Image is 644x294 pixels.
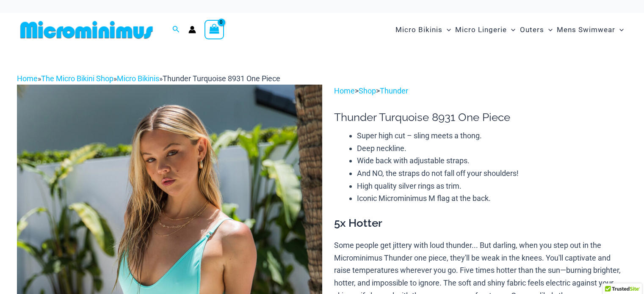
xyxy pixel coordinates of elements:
[393,17,453,43] a: Micro BikinisMenu ToggleMenu Toggle
[17,20,156,39] img: MM SHOP LOGO FLAT
[455,19,507,41] span: Micro Lingerie
[380,86,408,95] a: Thunder
[357,180,627,192] li: High quality silver rings as trim.
[395,19,442,41] span: Micro Bikinis
[41,74,113,83] a: The Micro Bikini Shop
[163,74,280,83] span: Thunder Turquoise 8931 One Piece
[520,19,544,41] span: Outers
[205,20,224,39] a: View Shopping Cart, empty
[392,16,627,44] nav: Site Navigation
[357,129,627,142] li: Super high cut – sling meets a thong.
[518,17,555,43] a: OutersMenu ToggleMenu Toggle
[442,19,451,41] span: Menu Toggle
[357,154,627,167] li: Wide back with adjustable straps.
[359,86,376,95] a: Shop
[172,25,180,35] a: Search icon link
[357,142,627,155] li: Deep neckline.
[188,26,196,33] a: Account icon link
[555,17,626,43] a: Mens SwimwearMenu ToggleMenu Toggle
[544,19,553,41] span: Menu Toggle
[557,19,615,41] span: Mens Swimwear
[357,192,627,205] li: Iconic Microminimus M flag at the back.
[453,17,517,43] a: Micro LingerieMenu ToggleMenu Toggle
[117,74,159,83] a: Micro Bikinis
[357,167,627,180] li: And NO, the straps do not fall off your shoulders!
[615,19,624,41] span: Menu Toggle
[334,111,627,124] h1: Thunder Turquoise 8931 One Piece
[334,216,627,231] h3: 5x Hotter
[507,19,515,41] span: Menu Toggle
[334,86,355,95] a: Home
[17,74,38,83] a: Home
[17,74,280,83] span: » » »
[334,85,627,97] p: > >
